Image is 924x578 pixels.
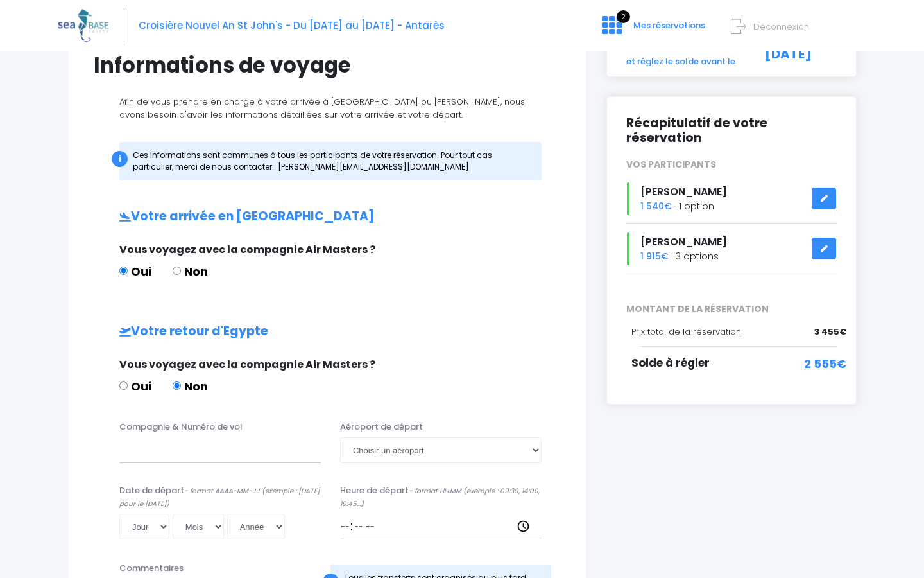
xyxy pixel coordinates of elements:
[94,53,561,78] h1: Informations de voyage
[173,378,208,395] label: Non
[119,484,321,509] label: Date de départ
[631,326,741,338] span: Prix total de la réservation
[119,357,375,372] span: Vous voyagez avec la compagnie Air Masters ?
[617,10,630,23] span: 2
[112,151,128,167] div: i
[626,116,837,146] h2: Récapitulatif de votre réservation
[617,232,846,265] div: - 3 options
[617,42,751,67] div: Finalisez votre réservation et réglez le solde avant le
[119,421,243,433] label: Compagnie & Numéro de vol
[753,21,809,33] span: Déconnexion
[139,19,445,32] span: Croisière Nouvel An St John's - Du [DATE] au [DATE] - Antarès
[640,234,727,249] span: [PERSON_NAME]
[617,182,846,215] div: - 1 option
[640,250,669,263] span: 1 915€
[804,355,846,372] span: 2 555€
[94,96,561,121] p: Afin de vous prendre en charge à votre arrivée à [GEOGRAPHIC_DATA] ou [PERSON_NAME], nous avons b...
[814,326,846,338] span: 3 455€
[631,355,710,371] span: Solde à régler
[340,486,540,509] i: - format HH:MM (exemple : 09:30, 14:00, 19:45...)
[119,242,375,257] span: Vous voyagez avec la compagnie Air Masters ?
[119,562,184,575] label: Commentaires
[617,158,846,171] div: VOS PARTICIPANTS
[173,381,181,390] input: Non
[640,184,727,199] span: [PERSON_NAME]
[340,484,542,509] label: Heure de départ
[173,267,181,275] input: Non
[340,514,542,539] input: __:__
[94,324,561,339] h2: Votre retour d'Egypte
[173,263,208,280] label: Non
[119,142,542,180] div: Ces informations sont communes à tous les participants de votre réservation. Pour tout cas partic...
[119,378,151,395] label: Oui
[119,486,320,509] i: - format AAAA-MM-JJ (exemple : [DATE] pour le [DATE])
[94,209,561,224] h2: Votre arrivée en [GEOGRAPHIC_DATA]
[633,19,705,31] span: Mes réservations
[119,267,128,275] input: Oui
[592,24,713,36] a: 2 Mes réservations
[119,381,128,390] input: Oui
[640,200,672,213] span: 1 540€
[751,42,846,67] div: [DATE]
[340,421,423,433] label: Aéroport de départ
[119,263,151,280] label: Oui
[617,302,846,316] span: MONTANT DE LA RÉSERVATION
